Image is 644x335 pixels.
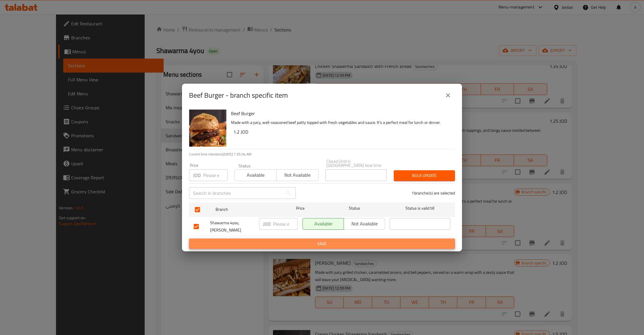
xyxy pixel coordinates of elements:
[273,218,298,230] input: Please enter price
[194,240,450,248] span: Save
[231,109,450,117] h6: Beef Burger
[346,220,383,228] span: Not available
[189,187,282,199] input: Search in branches
[235,169,276,181] button: Available
[344,218,385,230] button: Not available
[281,205,320,212] span: Price
[263,220,271,227] p: JOD
[193,172,201,179] p: JOD
[412,190,455,196] p: 1 branche(s) are selected
[233,128,450,136] h6: 1.2 JOD
[189,152,455,157] p: Current time in Jordan is [DATE] 1:35:04 AM
[237,171,274,179] span: Available
[189,109,226,147] img: Beef Burger
[398,172,450,179] span: Bulk update
[189,91,288,100] h2: Beef Burger - branch specific item
[279,171,316,179] span: Not available
[394,170,455,181] button: Bulk update
[210,219,254,234] span: Shawarma 4you, [PERSON_NAME]
[189,238,455,249] button: Save
[302,218,344,230] button: Available
[441,88,455,102] button: close
[305,220,342,228] span: Available
[390,205,450,212] span: Status is valid till
[203,169,228,181] input: Please enter price
[276,169,318,181] button: Not available
[231,119,450,126] p: Made with a juicy, well-seasoned beef patty topped with fresh vegetables and sauce. It's a perfec...
[216,206,276,213] span: Branch
[324,205,385,212] span: Status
